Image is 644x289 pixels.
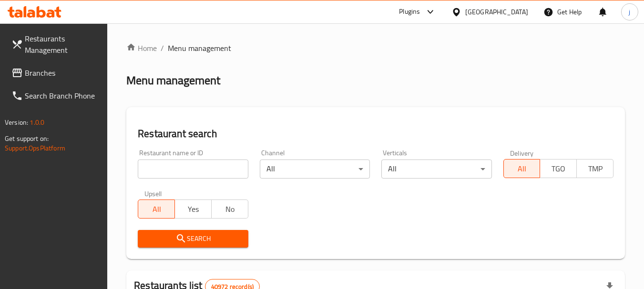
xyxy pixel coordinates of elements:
a: Support.OpsPlatform [5,142,65,154]
span: Branches [25,67,100,79]
div: All [381,159,491,179]
div: All [260,159,370,179]
label: Upsell [144,190,162,197]
button: Yes [174,199,212,219]
span: No [215,202,245,216]
span: 1.0.0 [30,116,44,129]
div: Plugins [399,6,420,18]
span: All [508,162,537,176]
button: All [138,199,175,219]
span: Restaurants Management [25,33,100,56]
h2: Menu management [126,73,220,88]
input: Search for restaurant name or ID.. [138,159,248,179]
button: Search [138,230,248,248]
button: TGO [540,159,577,178]
a: Restaurants Management [4,27,108,61]
span: Yes [179,202,208,216]
button: TMP [576,159,613,178]
span: Search Branch Phone [25,90,100,101]
span: Search [145,233,240,245]
a: Search Branch Phone [4,84,108,107]
span: j [629,7,630,17]
a: Home [126,42,157,54]
li: / [161,42,164,54]
button: All [503,159,541,178]
span: All [142,202,171,216]
button: No [211,199,248,219]
h2: Restaurant search [138,127,613,141]
label: Delivery [510,149,534,156]
span: TGO [544,162,573,176]
span: TMP [581,162,610,176]
span: Get support on: [5,132,49,145]
nav: breadcrumb [126,42,625,54]
span: Version: [5,116,28,129]
span: Menu management [168,42,231,54]
div: [GEOGRAPHIC_DATA] [465,7,528,17]
a: Branches [4,61,108,84]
